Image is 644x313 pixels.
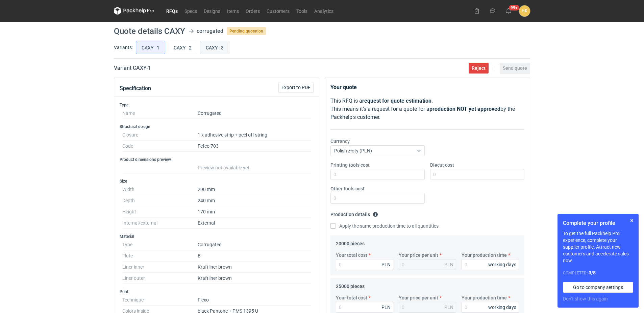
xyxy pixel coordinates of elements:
[500,63,530,74] button: Send quote
[198,294,311,306] dd: Flexo
[330,97,524,121] p: This RFQ is a . This means it's a request for a quote for a by the Packhelp's customer.
[330,209,378,217] legend: Production details
[122,141,198,152] dt: Code
[122,206,198,217] dt: Height
[488,261,516,268] div: working days
[114,7,154,15] svg: Packhelp Pro
[430,169,524,180] input: 0
[197,27,223,35] div: corrugated
[330,185,365,192] label: Other tools cost
[399,252,438,258] label: Your price per unit
[362,98,431,104] strong: request for quote estimation
[381,304,391,311] div: PLN
[198,108,311,119] dd: Corrugated
[503,66,527,70] span: Send quote
[198,165,251,170] span: Preview not available yet.
[120,289,314,294] h3: Print
[120,179,314,184] h3: Size
[519,5,530,17] button: HK
[198,141,311,152] dd: Fefco 703
[330,84,357,90] strong: Your quote
[181,7,200,15] a: Specs
[200,7,224,15] a: Designs
[122,262,198,273] dt: Liner inner
[399,294,438,301] label: Your price per unit
[120,124,314,129] h3: Structural design
[462,302,519,313] input: 0
[589,270,596,275] strong: 3 / 8
[198,250,311,262] dd: B
[198,206,311,217] dd: 170 mm
[122,195,198,206] dt: Depth
[429,106,500,112] strong: production NOT yet approved
[336,302,393,313] input: 0
[122,239,198,250] dt: Type
[336,238,365,246] legend: 20000 pieces
[198,217,311,229] dd: External
[120,234,314,239] h3: Material
[330,193,425,204] input: 0
[462,252,507,258] label: Your production time
[224,7,242,15] a: Items
[122,273,198,284] dt: Liner outer
[198,262,311,273] dd: Kraftliner brown
[293,7,311,15] a: Tools
[120,80,151,97] button: Specification
[122,129,198,141] dt: Closure
[114,64,151,72] h2: Variant CAXY - 1
[469,63,489,74] button: Reject
[628,216,636,225] button: Skip for now
[281,85,311,90] span: Export to PDF
[242,7,263,15] a: Orders
[330,169,425,180] input: 0
[198,239,311,250] dd: Corrugated
[330,223,439,229] label: Apply the same production time to all quantities
[462,294,507,301] label: Your production time
[198,184,311,195] dd: 290 mm
[503,5,514,16] button: 99+
[444,261,453,268] div: PLN
[563,269,633,276] div: Completed:
[114,44,133,51] label: Variants:
[563,219,633,227] h1: Complete your profile
[168,41,197,54] label: CAXY - 2
[200,41,229,54] label: CAXY - 3
[462,259,519,270] input: 0
[122,108,198,119] dt: Name
[263,7,293,15] a: Customers
[122,294,198,306] dt: Technique
[136,41,165,54] label: CAXY - 1
[120,102,314,108] h3: Type
[330,138,350,145] label: Currency
[198,129,311,141] dd: 1 x adhesive strip + peel off string
[430,162,454,168] label: Diecut cost
[122,184,198,195] dt: Width
[563,282,633,293] a: Go to company settings
[122,250,198,262] dt: Flute
[278,82,314,93] button: Export to PDF
[227,27,266,35] span: Pending quotation
[334,148,372,153] span: Polish złoty (PLN)
[198,273,311,284] dd: Kraftliner brown
[198,195,311,206] dd: 240 mm
[472,66,486,70] span: Reject
[563,230,633,264] p: To get the full Packhelp Pro experience, complete your supplier profile. Attract new customers an...
[336,259,393,270] input: 0
[563,295,608,302] button: Don’t show this again
[444,304,453,311] div: PLN
[122,217,198,229] dt: Internal/external
[336,281,365,289] legend: 25000 pieces
[336,252,367,258] label: Your total cost
[381,261,391,268] div: PLN
[330,162,370,168] label: Printing tools cost
[311,7,337,15] a: Analytics
[114,27,185,35] h1: Quote details CAXY
[336,294,367,301] label: Your total cost
[120,157,314,162] h3: Product dimensions preview
[163,7,181,15] a: RFQs
[519,5,530,17] div: Hanna Kołodziej
[488,304,516,311] div: working days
